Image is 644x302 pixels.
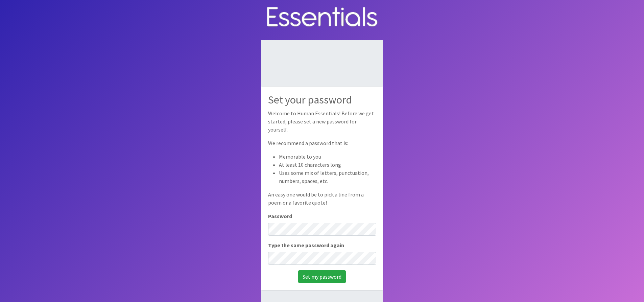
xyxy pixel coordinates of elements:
[279,153,376,161] li: Memorable to you
[279,161,376,169] li: At least 10 characters long
[268,109,376,134] p: Welcome to Human Essentials! Before we get started, please set a new password for yourself.
[298,270,346,283] input: Set my password
[279,169,376,185] li: Uses some mix of letters, punctuation, numbers, spaces, etc.
[268,139,376,147] p: We recommend a password that is:
[268,241,344,249] label: Type the same password again
[268,190,376,207] p: An easy one would be to pick a line from a poem or a favorite quote!
[268,93,376,106] h2: Set your password
[268,212,292,220] label: Password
